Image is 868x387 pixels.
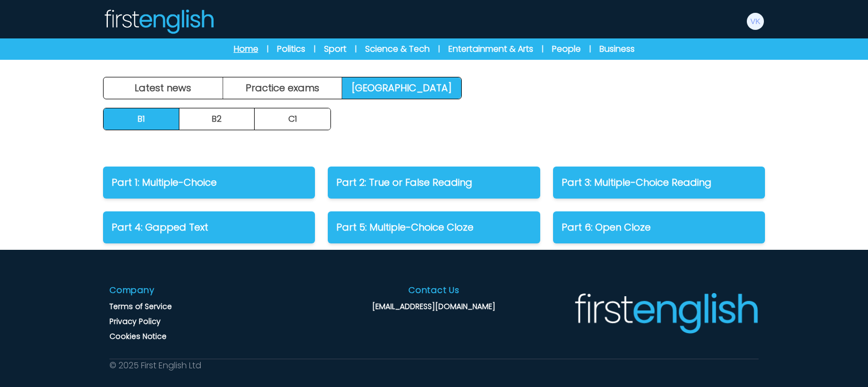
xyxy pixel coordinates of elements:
[552,43,581,56] a: People
[223,77,343,99] a: Practice exams
[553,167,765,199] a: Part 3: Multiple-Choice Reading
[328,167,540,199] a: Part 2: True or False Reading
[542,44,543,54] span: |
[324,43,346,56] a: Sport
[553,211,765,243] a: Part 6: Open Cloze
[562,220,756,235] p: Part 6: Open Cloze
[267,44,269,54] span: |
[255,108,330,130] a: C1
[314,44,315,54] span: |
[372,301,495,312] a: [EMAIL_ADDRESS][DOMAIN_NAME]
[342,77,461,99] a: [GEOGRAPHIC_DATA]
[179,108,255,130] a: B2
[112,175,306,190] p: Part 1: Multiple-Choice
[104,108,179,130] a: B1
[109,316,161,327] a: Privacy Policy
[103,9,214,34] img: Logo
[109,301,172,312] a: Terms of Service
[365,43,430,56] a: Science & Tech
[438,44,440,54] span: |
[109,331,167,342] a: Cookies Notice
[589,44,591,54] span: |
[104,77,223,99] a: Latest news
[408,284,460,297] h3: Contact Us
[336,220,531,235] p: Part 5: Multiple-Choice Cloze
[234,43,258,56] a: Home
[747,13,764,30] img: Vanessa Nicole Krol
[599,43,635,56] a: Business
[109,284,155,297] h3: Company
[336,175,531,190] p: Part 2: True or False Reading
[103,167,315,199] a: Part 1: Multiple-Choice
[109,359,201,372] p: © 2025 First English Ltd
[572,291,759,334] img: Company Logo
[103,211,315,243] a: Part 4: Gapped Text
[448,43,533,56] a: Entertainment & Arts
[277,43,305,56] a: Politics
[112,220,306,235] p: Part 4: Gapped Text
[562,175,756,190] p: Part 3: Multiple-Choice Reading
[328,211,540,243] a: Part 5: Multiple-Choice Cloze
[355,44,357,54] span: |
